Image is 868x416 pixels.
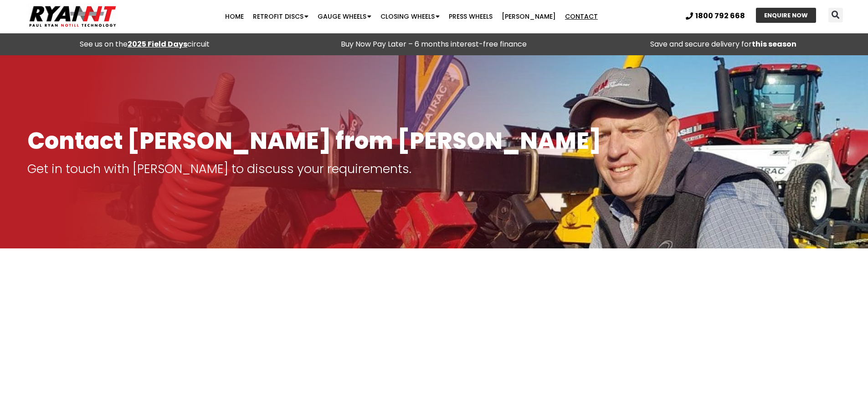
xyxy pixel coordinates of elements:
[764,12,808,18] span: ENQUIRE NOW
[560,7,602,26] a: Contact
[27,163,841,175] p: Get in touch with [PERSON_NAME] to discuss your requirements.
[5,38,285,51] div: See us on the circuit
[756,8,816,23] a: ENQUIRE NOW
[128,39,187,49] a: 2025 Field Days
[497,7,560,26] a: [PERSON_NAME]
[444,7,497,26] a: Press Wheels
[248,7,313,26] a: Retrofit Discs
[583,38,863,51] p: Save and secure delivery for
[27,2,118,31] img: Ryan NT logo
[686,12,745,20] a: 1800 792 668
[221,7,248,26] a: Home
[313,7,376,26] a: Gauge Wheels
[168,7,654,26] nav: Menu
[752,39,796,49] strong: this season
[179,278,689,415] iframe: 134 Golf Course Road, Horsham
[294,38,574,51] p: Buy Now Pay Later – 6 months interest-free finance
[695,12,745,20] span: 1800 792 668
[376,7,444,26] a: Closing Wheels
[27,128,841,153] h1: Contact [PERSON_NAME] from [PERSON_NAME]
[828,8,843,22] div: Search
